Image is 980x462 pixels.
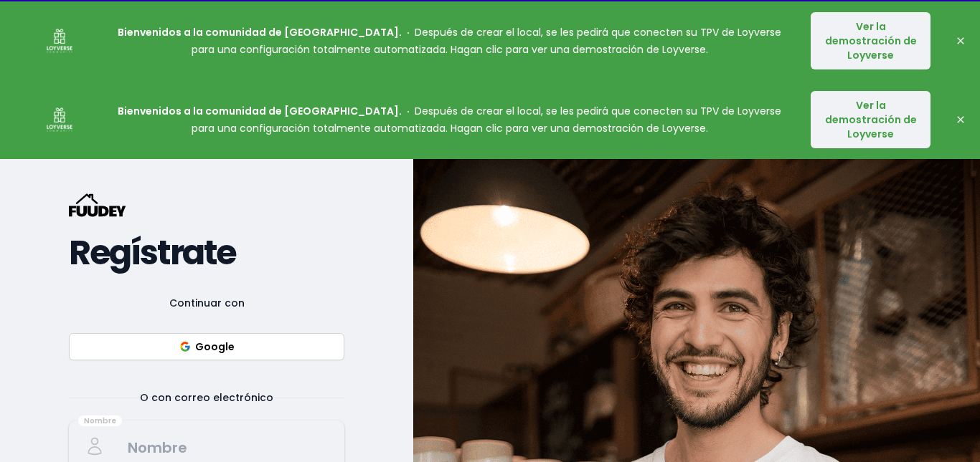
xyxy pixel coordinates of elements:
[192,25,782,57] font: Después de crear el local, se les pedirá que conecten su TPV de Loyverse para una configuración t...
[811,91,930,148] button: Ver la demostración de Loyverse
[69,228,236,276] font: Regístrate
[69,193,126,217] svg: {/* Added fill="currentColor" here */} {/* This rectangle defines the background. Its explicit fi...
[69,333,344,360] button: Google
[169,296,245,310] font: Continuar con
[192,104,782,135] font: Después de crear el local, se les pedirá que conecten su TPV de Loyverse para una configuración t...
[118,25,402,39] font: Bienvenidos a la comunidad de [GEOGRAPHIC_DATA].
[825,19,917,62] font: Ver la demostración de Loyverse
[811,12,930,69] button: Ver la demostración de Loyverse
[118,104,402,118] font: Bienvenidos a la comunidad de [GEOGRAPHIC_DATA].
[825,98,917,141] font: Ver la demostración de Loyverse
[140,390,273,405] font: O con correo electrónico
[84,415,116,426] font: Nombre
[195,340,235,354] font: Google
